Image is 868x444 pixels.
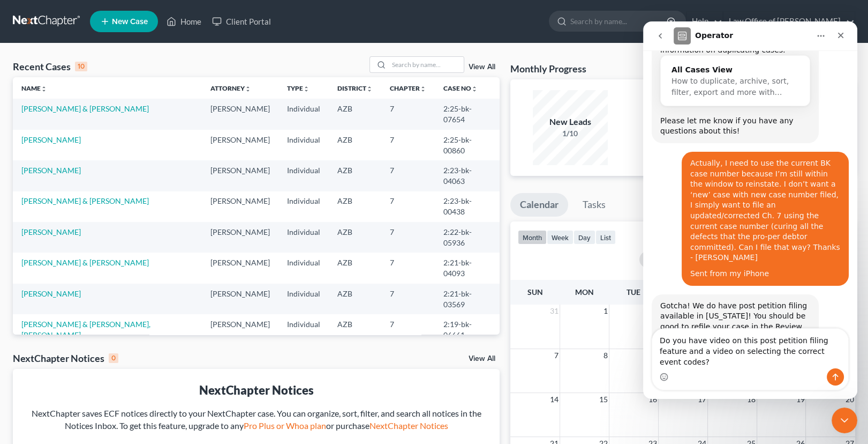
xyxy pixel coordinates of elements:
button: list [595,230,616,245]
td: 2:25-bk-07654 [435,99,500,129]
a: Calendar [510,193,568,217]
td: 2:23-bk-04063 [435,160,500,191]
td: 2:23-bk-00438 [435,191,500,222]
td: AZB [329,284,381,314]
span: 7 [553,349,560,362]
a: Home [161,12,207,31]
a: Chapterunfold_more [390,84,426,92]
i: unfold_more [420,86,426,92]
button: month [518,230,547,245]
td: [PERSON_NAME] [202,253,278,283]
a: [PERSON_NAME] [21,135,81,144]
i: unfold_more [471,86,478,92]
td: 7 [381,284,435,314]
td: AZB [329,314,381,345]
a: NextChapter Notices [369,420,448,431]
div: New Leads [533,116,608,128]
span: 17 [697,393,707,406]
iframe: Intercom live chat [643,21,857,399]
iframe: Intercom live chat [832,408,857,433]
td: 7 [381,99,435,129]
td: AZB [329,191,381,222]
a: View All [469,63,495,71]
td: 2:22-bk-05936 [435,222,500,253]
a: [PERSON_NAME] & [PERSON_NAME] [21,196,149,205]
a: Tasks [573,193,615,217]
td: [PERSON_NAME] [202,284,278,314]
a: Case Nounfold_more [443,84,478,92]
a: Pro Plus or Whoa plan [244,420,326,431]
div: NextChapter Notices [21,382,491,398]
td: [PERSON_NAME] [202,191,278,222]
span: Tue [627,287,640,297]
a: Attorneyunfold_more [210,84,251,92]
td: 2:19-bk-06661 [435,314,500,345]
h3: Monthly Progress [510,62,586,75]
button: week [547,230,573,245]
td: 7 [381,191,435,222]
span: New Case [112,18,148,26]
a: [PERSON_NAME] & [PERSON_NAME] [21,258,149,267]
td: 7 [381,253,435,283]
div: Gotcha! We do have post petition filing available in [US_STATE]! You should be good to refile you... [17,279,167,374]
span: 20 [844,393,855,406]
td: Individual [278,253,329,283]
td: Individual [278,222,329,253]
a: [PERSON_NAME] & [PERSON_NAME], [PERSON_NAME] [21,320,150,339]
span: 15 [598,393,609,406]
td: AZB [329,253,381,283]
a: [PERSON_NAME] [21,289,81,298]
span: 1 [602,305,609,317]
div: NextChapter Notices [13,352,118,365]
td: [PERSON_NAME] [202,314,278,345]
a: Client Portal [207,12,276,31]
td: [PERSON_NAME] [202,222,278,253]
div: NextChapter saves ECF notices directly to your NextChapter case. You can organize, sort, filter, ... [21,408,491,432]
span: 14 [549,393,560,406]
div: 0 [109,353,118,363]
a: [PERSON_NAME] [21,166,81,175]
a: Nameunfold_more [21,84,47,92]
span: 31 [549,305,560,317]
span: 19 [795,393,805,406]
td: Individual [278,191,329,222]
td: Individual [278,130,329,160]
td: AZB [329,130,381,160]
td: 2:25-bk-00860 [435,130,500,160]
div: Lindsey says… [9,273,206,404]
input: Search by name... [570,11,668,31]
i: unfold_more [245,86,251,92]
td: Individual [278,99,329,129]
td: AZB [329,222,381,253]
a: View All [469,355,495,362]
i: unfold_more [366,86,373,92]
td: 7 [381,130,435,160]
div: 10 [75,62,87,71]
a: Typeunfold_more [287,84,310,92]
td: Individual [278,284,329,314]
td: 2:21-bk-03569 [435,284,500,314]
button: Send a message… [184,347,201,364]
input: Search by name... [389,57,464,72]
td: [PERSON_NAME] [202,99,278,129]
a: [PERSON_NAME] [21,227,81,236]
span: 18 [746,393,757,406]
span: Sun [527,287,543,297]
span: Mon [575,287,594,297]
td: AZB [329,160,381,191]
td: 2:21-bk-04093 [435,253,500,283]
a: Law Office of [PERSON_NAME] [723,12,855,31]
td: 7 [381,160,435,191]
